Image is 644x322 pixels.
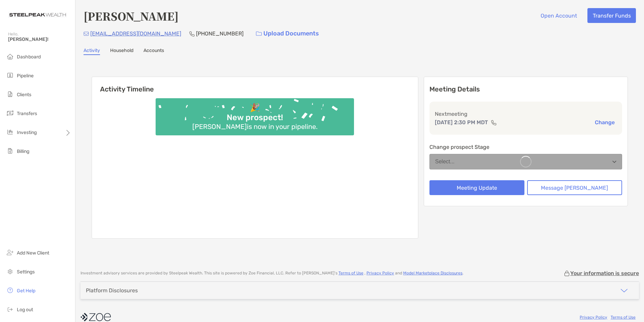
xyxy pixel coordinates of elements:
p: [PHONE_NUMBER] [196,29,244,38]
img: Zoe Logo [8,3,67,27]
span: Investing [17,130,37,135]
div: 🎉 [247,103,263,113]
img: icon arrow [620,287,628,295]
div: Platform Disclosures [86,287,138,294]
span: Get Help [17,288,35,294]
span: Transfers [17,111,37,116]
span: Clients [17,92,31,98]
span: Billing [17,149,29,154]
img: pipeline icon [6,71,14,79]
a: Accounts [143,48,164,55]
img: Phone Icon [189,31,195,36]
img: Email Icon [84,32,89,36]
p: Next meeting [435,110,617,118]
a: Terms of Use [339,271,363,275]
img: billing icon [6,147,14,155]
p: [DATE] 2:30 PM MDT [435,118,488,127]
img: add_new_client icon [6,248,14,257]
img: button icon [256,31,262,36]
button: Message [PERSON_NAME] [527,180,622,195]
button: Open Account [535,8,582,23]
p: Your information is secure [570,270,639,276]
span: Settings [17,269,35,275]
a: Upload Documents [252,26,323,41]
span: [PERSON_NAME]! [8,36,71,42]
span: Dashboard [17,54,41,60]
button: Meeting Update [429,180,524,195]
span: Log out [17,307,33,313]
p: [EMAIL_ADDRESS][DOMAIN_NAME] [90,29,181,38]
button: Change [593,119,617,126]
span: Pipeline [17,73,34,79]
img: communication type [491,120,497,125]
p: Investment advisory services are provided by Steelpeak Wealth . This site is powered by Zoe Finan... [80,271,463,276]
a: Model Marketplace Disclosures [403,271,462,275]
a: Terms of Use [611,315,636,320]
img: clients icon [6,90,14,98]
img: dashboard icon [6,52,14,60]
img: transfers icon [6,109,14,117]
a: Activity [84,48,100,55]
h6: Activity Timeline [92,77,418,93]
img: logout icon [6,305,14,313]
span: Add New Client [17,250,49,256]
a: Household [110,48,133,55]
img: settings icon [6,267,14,275]
p: Change prospect Stage [429,143,622,151]
div: New prospect! [224,113,286,123]
button: Transfer Funds [587,8,636,23]
img: get-help icon [6,286,14,294]
a: Privacy Policy [580,315,607,320]
img: investing icon [6,128,14,136]
a: Privacy Policy [366,271,394,275]
p: Meeting Details [429,85,622,93]
h4: [PERSON_NAME] [84,8,179,24]
div: [PERSON_NAME] is now in your pipeline. [190,123,320,131]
